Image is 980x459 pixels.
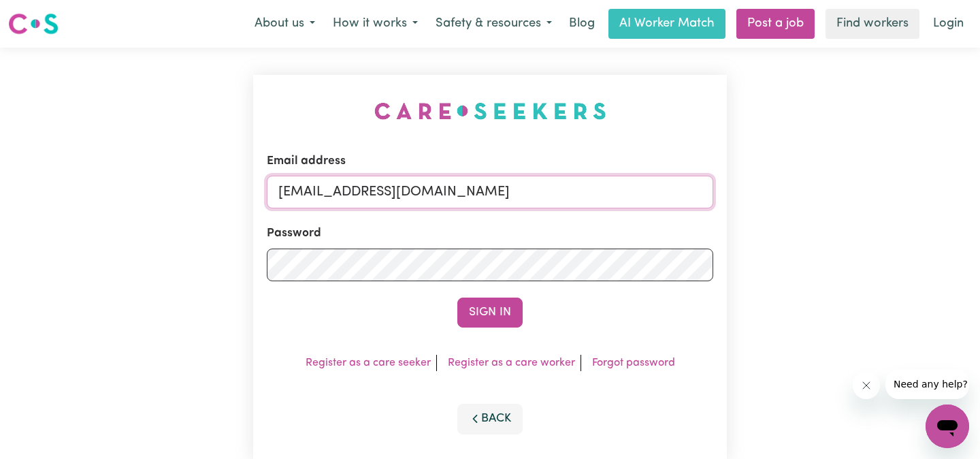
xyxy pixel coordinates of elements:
iframe: Close message [853,372,880,399]
img: Careseekers logo [8,12,59,36]
a: Login [925,9,972,39]
iframe: Button to launch messaging window [926,405,969,448]
button: About us [246,10,324,38]
iframe: Message from company [885,369,969,399]
a: Register as a care seeker [306,358,431,368]
a: Forgot password [592,358,675,368]
a: AI Worker Match [608,9,725,39]
button: How it works [324,10,427,38]
a: Careseekers logo [8,8,59,39]
a: Blog [561,9,603,39]
button: Sign In [457,298,523,328]
a: Post a job [736,9,815,39]
input: Email address [267,176,713,208]
button: Safety & resources [427,10,561,38]
button: Back [457,404,523,434]
label: Password [267,225,321,242]
a: Find workers [826,9,919,39]
label: Email address [267,153,346,170]
a: Register as a care worker [448,358,575,368]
